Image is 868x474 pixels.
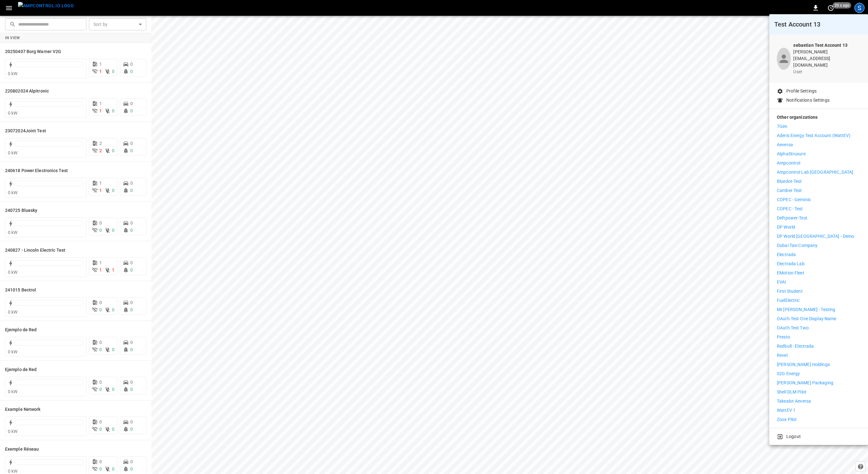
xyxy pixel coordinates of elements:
[777,233,854,240] p: DP World [GEOGRAPHIC_DATA] - Demo
[777,416,797,423] p: Zoox Pilot
[786,88,817,94] p: Profile Settings
[777,169,853,176] p: Ampcontrol Lab [GEOGRAPHIC_DATA]
[793,49,860,69] p: [PERSON_NAME][EMAIL_ADDRESS][DOMAIN_NAME]
[777,48,791,70] div: profile-icon
[777,389,806,395] p: Shell DLM Pilot
[777,261,805,267] p: Electrada Lab
[777,251,796,258] p: Electrada
[793,69,860,75] p: user
[777,343,814,350] p: Redbull - Electrada
[777,325,809,331] p: OAuth Test Two
[777,151,806,157] p: AlphaStruxure
[777,123,788,130] p: 7Gen
[777,297,800,304] p: FuelElectric
[777,352,788,359] p: Revel
[777,178,802,185] p: Bluedot-Test
[777,141,793,148] p: Aeversa
[774,19,863,29] h6: Test Account 13
[777,288,803,295] p: First Student
[777,114,860,123] p: Other organizations
[777,187,802,194] p: Camber Test
[777,306,835,313] p: Mt [PERSON_NAME] - Testing
[777,398,811,405] p: Takealot Aeversa
[777,315,836,322] p: OAuth Test One Display Name
[793,43,847,48] b: sebastian Test Account 13
[777,206,803,212] p: COPEC - Test
[777,224,795,231] p: DP World
[777,361,830,368] p: [PERSON_NAME] Holdings
[777,380,833,386] p: [PERSON_NAME] Packaging
[777,132,851,139] p: Aderis Energy Test Account (WattEV)
[777,215,807,221] p: Deftpower-Test
[777,370,800,377] p: S2G Energy
[777,407,795,414] p: WattEV 1
[777,196,811,203] p: COPEC - Geminis
[777,279,786,285] p: EVAI
[777,242,818,249] p: Dubai Taxi Company
[786,97,830,104] p: Notifications Settings
[786,433,801,440] p: Logout
[777,334,790,340] p: Presto
[777,160,800,166] p: Ampcontrol
[777,270,804,276] p: eMotion Fleet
